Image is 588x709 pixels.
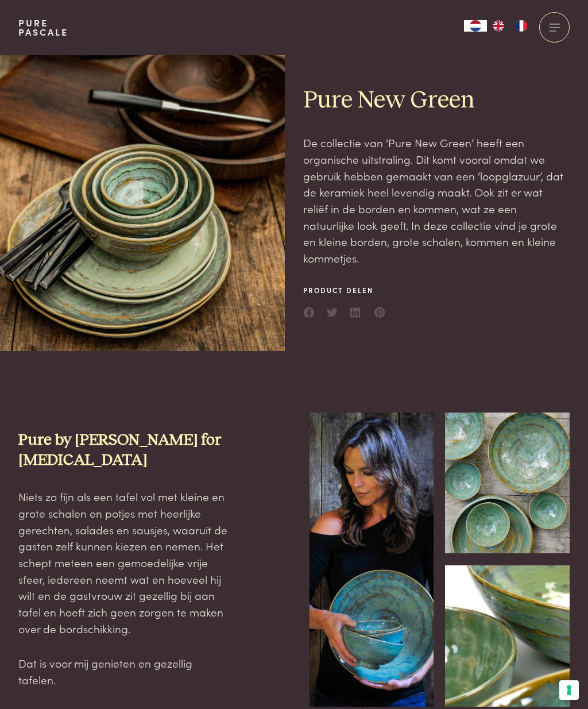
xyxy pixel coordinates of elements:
a: FR [510,20,533,32]
a: EN [487,20,510,32]
img: serax-pure-pascale-naessens-B1014217_sf1 [445,413,570,553]
p: Dat is voor mij genieten en gezellig tafelen. [18,655,230,688]
h2: Pure New Green [303,86,570,116]
a: PurePascale [18,18,68,37]
img: serax-pure-pascale-naessens-B1014218s5 [445,565,570,706]
aside: Language selected: Nederlands [464,20,533,32]
p: Niets zo fijn als een tafel vol met kleine en grote schalen en potjes met heerlijke gerechten, sa... [18,488,230,637]
strong: Pure by [PERSON_NAME] for [MEDICAL_DATA] [18,432,221,468]
div: Language [464,20,487,32]
img: serax-pure-pascale-naessens-B1014217sf [310,413,434,707]
button: Uw voorkeuren voor toestemming voor trackingtechnologieën [559,680,579,700]
a: NL [464,20,487,32]
p: De collectie van ‘Pure New Green’ heeft een organische uitstraling. Dit komt vooral omdat we gebr... [303,134,570,267]
ul: Language list [487,20,533,32]
span: Product delen [303,285,386,295]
